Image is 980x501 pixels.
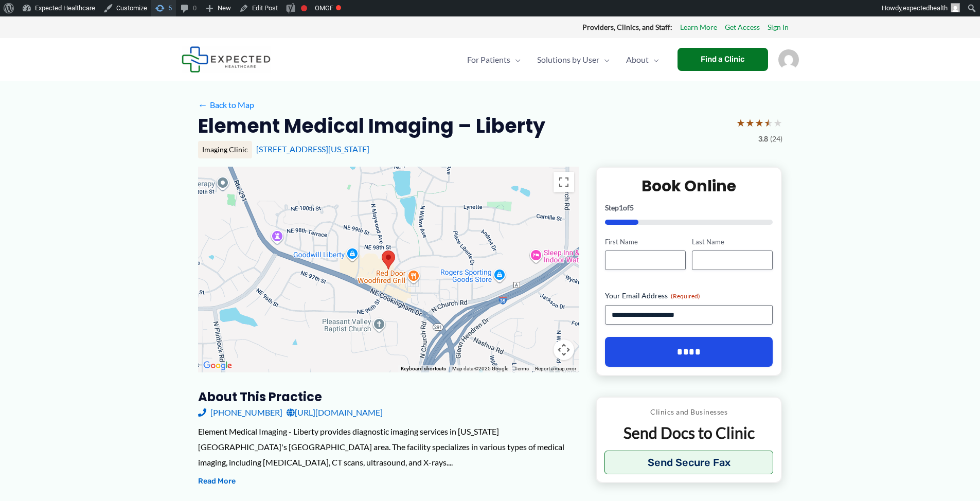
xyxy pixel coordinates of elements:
[599,42,610,78] span: Menu Toggle
[619,203,623,212] span: 1
[198,424,579,470] div: Element Medical Imaging - Liberty provides diagnostic imaging services in [US_STATE][GEOGRAPHIC_D...
[301,5,307,11] div: Focus keyphrase not set
[452,366,508,371] span: Map data ©2025 Google
[671,292,700,300] span: (Required)
[198,389,579,405] h3: About this practice
[778,53,799,63] a: Account icon link
[537,42,599,78] span: Solutions by User
[680,21,717,34] a: Learn More
[626,42,649,78] span: About
[582,23,672,31] strong: Providers, Clinics, and Staff:
[755,113,764,132] span: ★
[649,42,659,78] span: Menu Toggle
[201,359,235,372] a: Open this area in Google Maps (opens a new window)
[514,366,529,371] a: Terms
[467,42,510,78] span: For Patients
[401,365,446,372] button: Keyboard shortcuts
[604,451,774,474] button: Send Secure Fax
[554,339,574,360] button: Map camera controls
[630,203,634,212] span: 5
[764,113,773,132] span: ★
[768,21,789,34] a: Sign In
[605,204,773,211] p: Step of
[604,405,774,419] p: Clinics and Businesses
[758,132,768,146] span: 3.8
[692,237,773,247] label: Last Name
[736,113,745,132] span: ★
[459,42,667,78] nav: Primary Site Navigation
[770,132,782,146] span: (24)
[182,46,271,73] img: Expected Healthcare Logo - side, dark font, small
[201,359,235,372] img: Google
[725,21,760,34] a: Get Access
[287,405,383,420] a: [URL][DOMAIN_NAME]
[678,48,768,71] a: Find a Clinic
[529,42,618,78] a: Solutions by UserMenu Toggle
[198,113,545,138] h2: Element Medical Imaging – Liberty
[605,176,773,196] h2: Book Online
[535,366,576,371] a: Report a map error
[256,144,369,154] a: [STREET_ADDRESS][US_STATE]
[605,237,686,247] label: First Name
[604,423,774,443] p: Send Docs to Clinic
[459,42,529,78] a: For PatientsMenu Toggle
[605,291,773,301] label: Your Email Address
[198,405,282,420] a: [PHONE_NUMBER]
[554,172,574,192] button: Toggle fullscreen view
[198,97,254,113] a: ←Back to Map
[198,100,208,110] span: ←
[198,141,252,158] div: Imaging Clinic
[510,42,521,78] span: Menu Toggle
[903,4,948,12] span: expectedhealth
[745,113,755,132] span: ★
[618,42,667,78] a: AboutMenu Toggle
[773,113,782,132] span: ★
[198,475,236,488] button: Read More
